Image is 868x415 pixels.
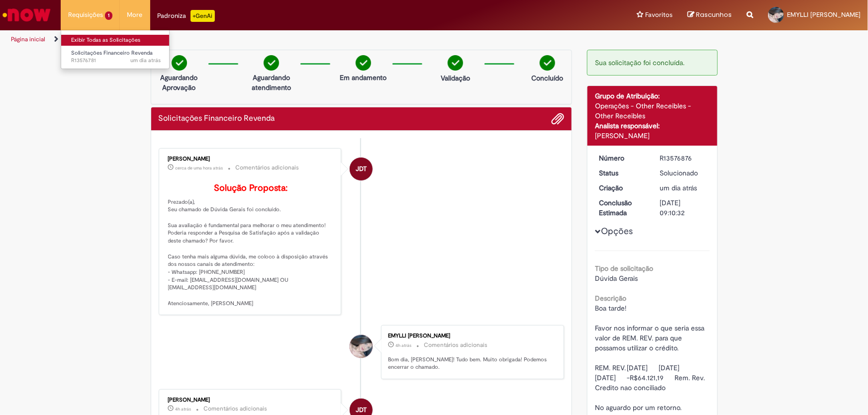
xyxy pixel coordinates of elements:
[176,165,223,171] span: cerca de uma hora atrás
[176,406,192,412] time: 30/09/2025 10:02:45
[660,183,697,192] time: 29/09/2025 13:33:35
[204,405,268,413] small: Comentários adicionais
[168,183,334,308] p: Prezado(a), Seu chamado de Dúvida Gerais foi concluído. Sua avaliação é fundamental para melhorar...
[61,30,170,69] ul: Requisições
[155,73,203,92] p: Aguardando Aprovação
[395,342,411,348] time: 30/09/2025 10:20:24
[356,55,371,71] img: check-circle-green.png
[540,55,555,71] img: check-circle-green.png
[11,35,45,43] a: Página inicial
[551,112,564,125] button: Adicionar anexos
[595,274,638,283] span: Dúvida Gerais
[68,10,103,20] span: Requisições
[159,114,275,123] h2: Solicitações Financeiro Revenda Histórico de tíquete
[264,55,279,71] img: check-circle-green.png
[595,91,710,101] div: Grupo de Atribuição:
[236,164,299,172] small: Comentários adicionais
[172,55,187,71] img: check-circle-green.png
[660,198,706,218] div: [DATE] 09:10:32
[340,73,386,83] p: Em andamento
[158,10,215,22] div: Padroniza
[168,156,334,162] div: [PERSON_NAME]
[587,50,718,76] div: Sua solicitação foi concluída.
[660,183,706,193] div: 29/09/2025 13:33:35
[595,264,653,273] b: Tipo de solicitação
[591,153,653,163] dt: Número
[531,73,563,83] p: Concluído
[441,73,470,83] p: Validação
[595,101,710,121] div: Operações - Other Receibles - Other Receibles
[1,5,52,25] img: ServiceNow
[61,48,171,66] a: Aberto R13576781 : Solicitações Financeiro Revenda
[595,121,710,131] div: Analista responsável:
[660,183,697,192] span: um dia atrás
[687,10,732,20] a: Rascunhos
[595,131,710,141] div: [PERSON_NAME]
[127,10,143,20] span: More
[787,10,861,19] span: EMYLLI [PERSON_NAME]
[424,341,487,349] small: Comentários adicionais
[191,10,215,22] p: +GenAi
[591,198,653,218] dt: Conclusão Estimada
[214,182,288,194] b: Solução Proposta:
[61,35,171,46] a: Exibir Todas as Solicitações
[130,57,161,64] time: 29/09/2025 13:15:51
[130,57,161,64] span: um dia atrás
[105,11,112,20] span: 1
[168,397,334,403] div: [PERSON_NAME]
[247,73,295,92] p: Aguardando atendimento
[645,10,673,20] span: Favoritos
[591,183,653,193] dt: Criação
[395,342,411,348] span: 4h atrás
[388,333,554,339] div: EMYLLI [PERSON_NAME]
[350,158,373,180] div: JOAO DAMASCENO TEIXEIRA
[350,335,373,358] div: EMYLLI BIANCARDI DO NASCIMENTO
[356,157,367,181] span: JDT
[660,153,706,163] div: R13576876
[660,168,706,178] div: Solucionado
[696,10,732,19] span: Rascunhos
[591,168,653,178] dt: Status
[448,55,463,71] img: check-circle-green.png
[176,165,223,171] time: 30/09/2025 13:04:54
[388,356,554,371] p: Bom dia, [PERSON_NAME]! Tudo bem. Muito obrigada! Podemos encerrar o chamado.
[7,30,571,49] ul: Trilhas de página
[595,294,626,303] b: Descrição
[176,406,192,412] span: 4h atrás
[71,57,161,65] span: R13576781
[71,49,153,57] span: Solicitações Financeiro Revenda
